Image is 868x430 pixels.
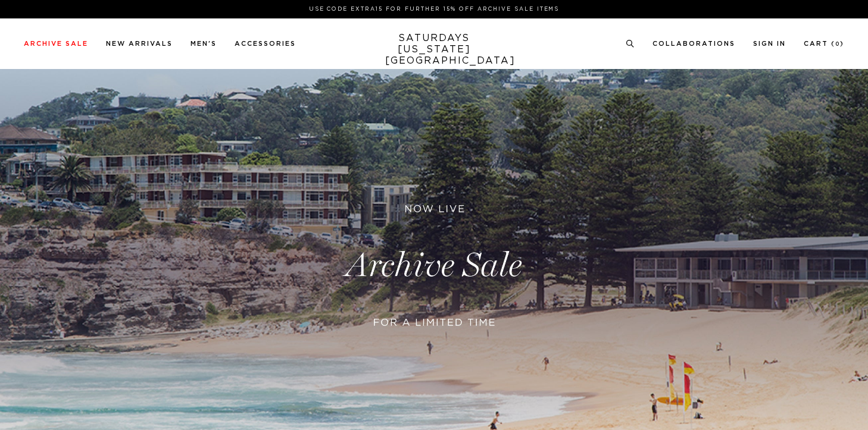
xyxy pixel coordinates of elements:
a: SATURDAYS[US_STATE][GEOGRAPHIC_DATA] [385,33,483,67]
a: Accessories [235,40,296,47]
p: Use Code EXTRA15 for Further 15% Off Archive Sale Items [29,5,839,14]
a: Men's [191,40,217,47]
small: 0 [835,42,840,47]
a: Archive Sale [24,40,88,47]
a: Sign In [753,40,786,47]
a: Collaborations [652,40,735,47]
a: Cart (0) [804,40,844,47]
a: New Arrivals [106,40,173,47]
